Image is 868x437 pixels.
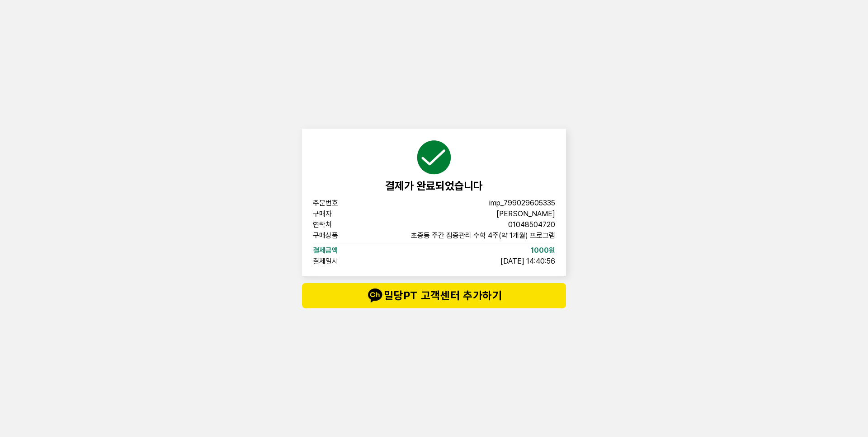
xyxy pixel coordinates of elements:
img: talk [366,287,384,305]
span: 결제일시 [313,258,371,265]
span: 밀당PT 고객센터 추가하기 [320,287,548,305]
span: 1000원 [531,247,555,254]
span: 결제금액 [313,247,371,254]
span: 초중등 주간 집중관리 수학 4주(약 1개월) 프로그램 [411,232,555,239]
span: [PERSON_NAME] [496,210,555,218]
span: 연락처 [313,221,371,228]
span: 구매자 [313,210,371,218]
span: 결제가 완료되었습니다 [385,179,483,192]
span: imp_799029605335 [489,200,555,207]
button: talk밀당PT 고객센터 추가하기 [302,283,566,308]
img: succeed [416,139,452,176]
span: [DATE] 14:40:56 [500,258,555,265]
span: 01048504720 [508,221,555,228]
span: 주문번호 [313,200,371,207]
span: 구매상품 [313,232,371,239]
